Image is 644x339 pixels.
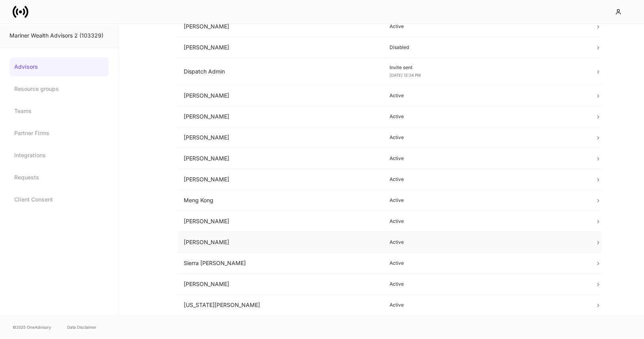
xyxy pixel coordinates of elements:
[390,155,583,162] p: Active
[9,124,109,143] a: Partner Firms
[390,134,583,141] p: Active
[177,85,383,106] td: [PERSON_NAME]
[390,64,583,71] p: Invite sent
[13,324,51,330] span: © 2025 OneAdvisory
[177,58,383,85] td: Dispatch Admin
[390,176,583,183] p: Active
[390,44,583,51] p: Disabled
[390,281,583,287] p: Active
[177,127,383,148] td: [PERSON_NAME]
[9,168,109,187] a: Requests
[177,106,383,127] td: [PERSON_NAME]
[390,239,583,245] p: Active
[390,197,583,203] p: Active
[390,218,583,224] p: Active
[177,148,383,169] td: [PERSON_NAME]
[177,16,383,37] td: [PERSON_NAME]
[177,232,383,253] td: [PERSON_NAME]
[9,79,109,98] a: Resource groups
[177,190,383,211] td: Meng Kong
[390,260,583,266] p: Active
[390,92,583,99] p: Active
[177,37,383,58] td: [PERSON_NAME]
[9,146,109,165] a: Integrations
[177,253,383,274] td: Sierra [PERSON_NAME]
[390,302,583,308] p: Active
[67,324,96,330] a: Data Disclaimer
[390,73,421,77] span: [DATE] 12:34 PM
[9,32,109,40] div: Mariner Wealth Advisors 2 (103329)
[177,169,383,190] td: [PERSON_NAME]
[9,57,109,76] a: Advisors
[390,113,583,120] p: Active
[177,274,383,295] td: [PERSON_NAME]
[390,23,583,30] p: Active
[9,102,109,121] a: Teams
[177,211,383,232] td: [PERSON_NAME]
[177,295,383,316] td: [US_STATE][PERSON_NAME]
[9,190,109,209] a: Client Consent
